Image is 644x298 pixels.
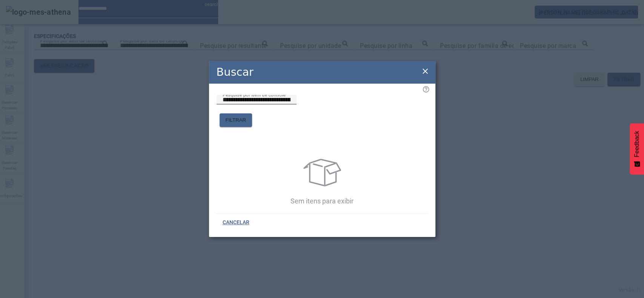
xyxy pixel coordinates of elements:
[633,131,640,157] span: Feedback
[226,116,246,124] span: FILTRAR
[218,196,426,206] p: Sem itens para exibir
[217,216,255,229] button: CANCELAR
[217,64,254,80] h2: Buscar
[630,123,644,174] button: Feedback - Mostrar pesquisa
[223,219,249,226] span: CANCELAR
[223,92,286,97] mat-label: Pesquise por item de controle
[220,113,252,127] button: FILTRAR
